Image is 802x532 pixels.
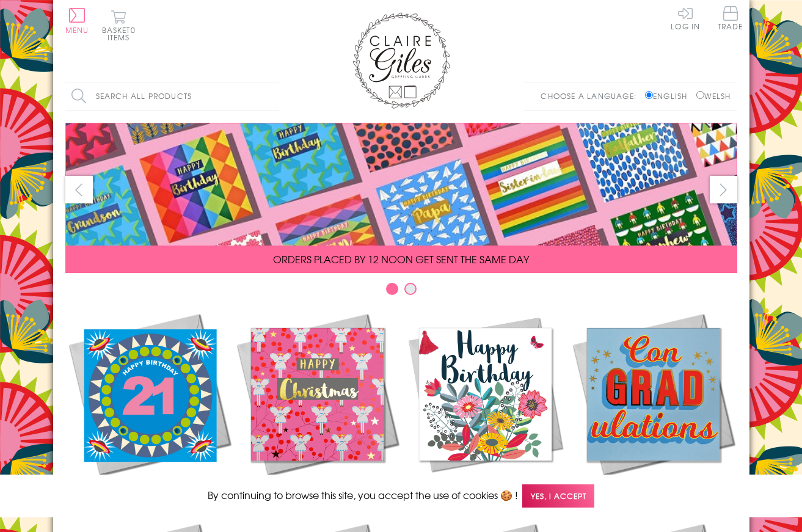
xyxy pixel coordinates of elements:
button: prev [65,176,93,203]
input: Search all products [65,82,279,110]
input: Welsh [696,91,704,99]
a: Academic [569,310,737,502]
button: Basket0 items [102,10,136,41]
img: Claire Giles Greetings Cards [352,12,450,109]
span: Menu [65,24,89,35]
a: New Releases [65,310,233,502]
p: Choose a language: [541,90,643,101]
span: Yes, I accept [522,484,594,508]
label: English [645,90,693,101]
input: Search [267,82,279,110]
button: Carousel Page 1 (Current Slide) [386,283,398,295]
span: Trade [718,6,743,30]
button: Menu [65,8,89,34]
input: English [645,91,653,99]
a: Log In [671,6,700,30]
button: next [710,176,737,203]
span: 0 items [108,24,136,43]
a: Christmas [233,310,401,502]
button: Carousel Page 2 [404,283,417,295]
a: Birthdays [401,310,569,502]
span: ORDERS PLACED BY 12 NOON GET SENT THE SAME DAY [273,252,529,266]
label: Welsh [696,90,731,101]
a: Trade [718,6,743,32]
div: Carousel Pagination [65,282,737,301]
